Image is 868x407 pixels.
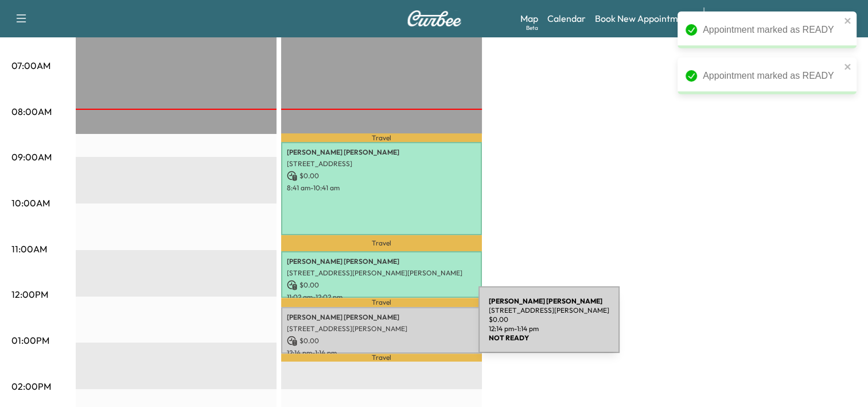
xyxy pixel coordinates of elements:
p: $ 0.00 [287,171,476,181]
p: Travel [281,235,482,251]
p: 12:14 pm - 1:14 pm [287,348,476,358]
p: 01:00PM [11,333,49,347]
p: $ 0.00 [287,280,476,290]
button: close [844,16,852,25]
p: Travel [281,354,482,362]
p: $ 0.00 [287,336,476,346]
p: 07:00AM [11,59,50,72]
p: Travel [281,133,482,142]
p: [PERSON_NAME] [PERSON_NAME] [287,313,476,322]
div: Appointment marked as READY [703,69,840,83]
a: Book New Appointment [595,11,692,25]
p: 08:00AM [11,105,52,118]
p: 8:41 am - 10:41 am [287,183,476,193]
p: 11:02 am - 12:02 pm [287,293,476,302]
img: Curbee Logo [407,10,462,26]
p: [STREET_ADDRESS] [287,159,476,168]
p: 11:00AM [11,242,47,256]
div: Beta [526,24,538,32]
a: MapBeta [520,11,538,25]
p: [PERSON_NAME] [PERSON_NAME] [287,257,476,266]
button: close [844,62,852,71]
p: 12:00PM [11,287,48,301]
p: [STREET_ADDRESS][PERSON_NAME][PERSON_NAME] [287,268,476,278]
p: 02:00PM [11,379,51,393]
p: [STREET_ADDRESS][PERSON_NAME] [287,324,476,333]
p: 09:00AM [11,150,52,164]
div: Appointment marked as READY [703,23,840,37]
a: Calendar [547,11,586,25]
p: 10:00AM [11,196,50,210]
p: Travel [281,298,482,307]
p: [PERSON_NAME] [PERSON_NAME] [287,148,476,157]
